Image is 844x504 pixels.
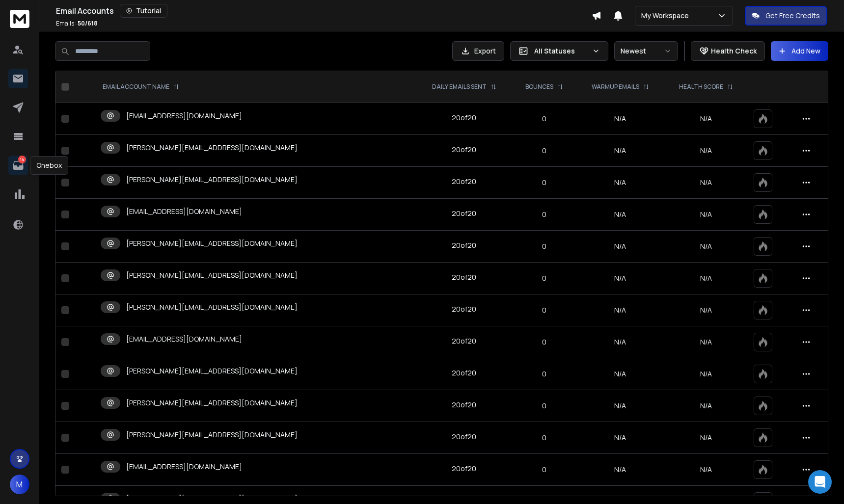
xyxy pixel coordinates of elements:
[670,369,742,379] p: N/A
[452,209,476,218] div: 20 of 20
[670,465,742,475] p: N/A
[670,305,742,315] p: N/A
[452,336,476,346] div: 20 of 20
[126,270,298,280] p: [PERSON_NAME][EMAIL_ADDRESS][DOMAIN_NAME]
[452,272,476,282] div: 20 of 20
[452,113,476,123] div: 20 of 20
[808,470,832,494] div: Open Intercom Messenger
[576,422,664,454] td: N/A
[745,6,827,26] button: Get Free Credits
[670,273,742,283] p: N/A
[78,19,98,27] span: 50 / 618
[525,83,553,91] p: BOUNCES
[452,177,476,186] div: 20 of 20
[518,273,571,283] p: 0
[576,358,664,390] td: N/A
[452,400,476,410] div: 20 of 20
[576,231,664,263] td: N/A
[126,366,298,376] p: [PERSON_NAME][EMAIL_ADDRESS][DOMAIN_NAME]
[452,41,504,61] button: Export
[120,4,167,18] button: Tutorial
[126,111,242,121] p: [EMAIL_ADDRESS][DOMAIN_NAME]
[432,83,487,91] p: DAILY EMAILS SENT
[518,337,571,347] p: 0
[452,432,476,442] div: 20 of 20
[518,401,571,411] p: 0
[711,46,757,56] p: Health Check
[452,368,476,378] div: 20 of 20
[765,11,820,21] p: Get Free Credits
[670,401,742,411] p: N/A
[30,156,68,175] div: Onebox
[691,41,765,61] button: Health Check
[576,263,664,294] td: N/A
[670,114,742,124] p: N/A
[10,475,29,494] button: M
[518,305,571,315] p: 0
[670,210,742,219] p: N/A
[641,11,693,21] p: My Workspace
[534,46,588,56] p: All Statuses
[126,334,242,344] p: [EMAIL_ADDRESS][DOMAIN_NAME]
[126,207,242,216] p: [EMAIL_ADDRESS][DOMAIN_NAME]
[576,103,664,135] td: N/A
[670,178,742,187] p: N/A
[679,83,723,91] p: HEALTH SCORE
[576,326,664,358] td: N/A
[518,369,571,379] p: 0
[576,390,664,422] td: N/A
[126,430,298,440] p: [PERSON_NAME][EMAIL_ADDRESS][DOMAIN_NAME]
[518,433,571,443] p: 0
[670,433,742,443] p: N/A
[771,41,828,61] button: Add New
[576,454,664,486] td: N/A
[126,239,298,248] p: [PERSON_NAME][EMAIL_ADDRESS][DOMAIN_NAME]
[452,304,476,314] div: 20 of 20
[518,146,571,156] p: 0
[670,146,742,156] p: N/A
[126,462,242,472] p: [EMAIL_ADDRESS][DOMAIN_NAME]
[518,241,571,251] p: 0
[126,398,298,408] p: [PERSON_NAME][EMAIL_ADDRESS][DOMAIN_NAME]
[576,199,664,231] td: N/A
[670,337,742,347] p: N/A
[126,143,298,153] p: [PERSON_NAME][EMAIL_ADDRESS][DOMAIN_NAME]
[518,465,571,475] p: 0
[8,156,28,175] a: 14
[452,145,476,155] div: 20 of 20
[614,41,678,61] button: Newest
[576,167,664,199] td: N/A
[576,135,664,167] td: N/A
[126,494,298,504] p: [PERSON_NAME][EMAIL_ADDRESS][DOMAIN_NAME]
[592,83,639,91] p: WARMUP EMAILS
[518,210,571,219] p: 0
[576,294,664,326] td: N/A
[126,302,298,312] p: [PERSON_NAME][EMAIL_ADDRESS][DOMAIN_NAME]
[452,240,476,250] div: 20 of 20
[126,175,298,185] p: [PERSON_NAME][EMAIL_ADDRESS][DOMAIN_NAME]
[452,464,476,474] div: 20 of 20
[518,178,571,187] p: 0
[18,156,26,163] p: 14
[518,114,571,124] p: 0
[56,4,592,18] div: Email Accounts
[670,241,742,251] p: N/A
[56,20,98,27] p: Emails :
[103,83,179,91] div: EMAIL ACCOUNT NAME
